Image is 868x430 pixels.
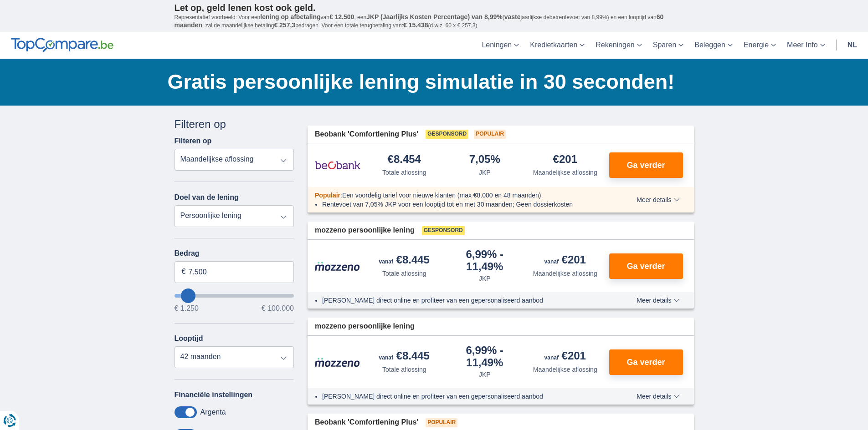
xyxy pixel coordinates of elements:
span: € 12.500 [329,13,354,20]
div: Maandelijkse aflossing [533,168,597,177]
div: €201 [553,154,577,166]
label: Financiële instellingen [175,391,253,399]
div: : [308,191,611,200]
div: 6,99% [448,345,522,368]
div: Maandelijkse aflossing [533,269,597,278]
p: Representatief voorbeeld: Voor een van , een ( jaarlijkse debetrentevoet van 8,99%) en een loopti... [175,13,694,30]
span: € 257,3 [274,21,295,29]
div: €201 [544,254,586,267]
span: mozzeno persoonlijke lening [315,225,415,236]
div: JKP [479,370,491,379]
div: Totale aflossing [382,269,426,278]
span: Meer details [637,197,679,203]
div: €8.445 [379,254,430,267]
div: €8.445 [379,350,430,363]
span: Gesponsord [422,226,465,235]
span: € 1.250 [175,305,199,312]
img: product.pl.alt Beobank [315,154,360,177]
span: 60 maanden [175,13,664,29]
div: €8.454 [388,154,421,166]
a: Sparen [647,32,689,59]
div: Filteren op [175,116,294,132]
span: Populair [474,130,506,139]
span: JKP (Jaarlijks Kosten Percentage) van 8,99% [366,13,503,20]
span: Meer details [637,393,679,400]
div: €201 [544,350,586,363]
span: lening op afbetaling [260,13,320,20]
a: Rekeningen [590,32,647,59]
h1: Gratis persoonlijke lening simulatie in 30 seconden! [168,68,694,96]
button: Meer details [630,196,686,203]
div: Maandelijkse aflossing [533,365,597,374]
span: € [182,267,186,277]
span: Beobank 'Comfortlening Plus' [315,129,418,140]
a: Meer Info [781,32,831,59]
span: Ga verder [627,161,665,169]
label: Looptijd [175,334,203,343]
img: product.pl.alt Mozzeno [315,357,360,367]
a: nl [842,32,863,59]
span: Gesponsord [426,130,468,139]
div: 6,99% [448,249,522,272]
a: Leningen [476,32,524,59]
span: Beobank 'Comfortlening Plus' [315,417,418,428]
li: Rentevoet van 7,05% JKP voor een looptijd tot en met 30 maanden; Geen dossierkosten [322,200,603,209]
button: Meer details [630,297,686,304]
span: Populair [426,418,457,427]
a: Beleggen [689,32,738,59]
span: Populair [315,192,340,199]
label: Filteren op [175,137,212,145]
p: Let op, geld lenen kost ook geld. [175,2,694,13]
div: JKP [479,168,491,177]
span: vaste [504,13,521,20]
div: 7,05% [469,154,500,166]
li: [PERSON_NAME] direct online en profiteer van een gepersonaliseerd aanbod [322,392,603,401]
button: Ga verder [609,253,683,279]
button: Meer details [630,393,686,400]
img: product.pl.alt Mozzeno [315,261,360,271]
div: Totale aflossing [382,365,426,374]
span: € 15.438 [403,21,428,29]
li: [PERSON_NAME] direct online en profiteer van een gepersonaliseerd aanbod [322,296,603,305]
span: Meer details [637,297,679,304]
span: mozzeno persoonlijke lening [315,321,415,332]
span: Ga verder [627,262,665,270]
div: Totale aflossing [382,168,426,177]
a: Kredietkaarten [524,32,590,59]
img: TopCompare [11,38,113,52]
a: Energie [738,32,781,59]
button: Ga verder [609,152,683,178]
span: € 100.000 [262,305,294,312]
label: Doel van de lening [175,193,239,202]
span: Ga verder [627,358,665,366]
div: JKP [479,274,491,283]
input: wantToBorrow [175,294,294,298]
label: Argenta [200,408,226,416]
span: Een voordelig tarief voor nieuwe klanten (max €8.000 en 48 maanden) [342,192,541,199]
button: Ga verder [609,349,683,375]
label: Bedrag [175,249,294,258]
